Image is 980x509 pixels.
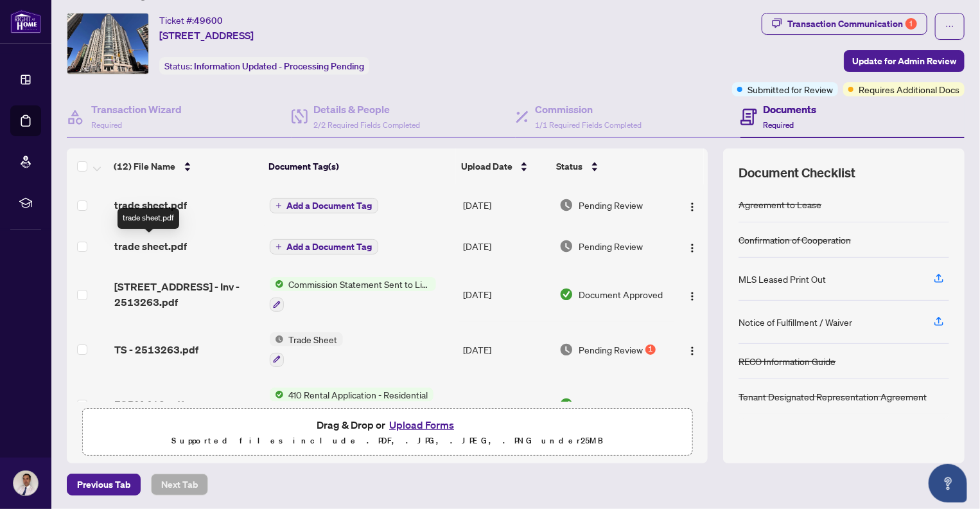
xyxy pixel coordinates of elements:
[687,202,697,212] img: Logo
[739,272,826,286] div: MLS Leased Print Out
[906,18,917,30] div: 1
[559,343,573,357] img: Document Status
[270,332,284,346] img: Status Icon
[682,195,703,215] button: Logo
[118,208,179,229] div: trade sheet.pdf
[762,13,927,35] button: Transaction Communication1
[579,287,663,301] span: Document Approved
[535,102,642,117] h4: Commission
[559,239,573,253] img: Document Status
[682,236,703,256] button: Logo
[114,197,187,213] span: trade sheet.pdf
[114,238,187,254] span: trade sheet.pdf
[456,148,551,184] th: Upload Date
[276,244,282,250] span: plus
[194,15,223,26] span: 49600
[687,346,697,356] img: Logo
[459,184,554,226] td: [DATE]
[314,120,421,130] span: 2/2 Required Fields Completed
[459,226,554,267] td: [DATE]
[535,120,642,130] span: 1/1 Required Fields Completed
[151,474,208,496] button: Next Tab
[194,60,364,72] span: Information Updated - Processing Pending
[687,401,697,411] img: Logo
[109,148,263,184] th: (12) File Name
[91,120,122,130] span: Required
[114,342,198,357] span: TS - 2513263.pdf
[645,344,656,355] div: 1
[929,464,967,503] button: Open asap
[13,471,38,496] img: Profile Icon
[859,82,959,96] span: Requires Additional Docs
[276,202,282,209] span: plus
[687,243,697,253] img: Logo
[579,397,663,411] span: Document Approved
[844,50,965,72] button: Update for Admin Review
[739,164,855,182] span: Document Checklist
[83,409,692,456] span: Drag & Drop orUpload FormsSupported files include .PDF, .JPG, .JPEG, .PNG under25MB
[159,57,369,75] div: Status:
[852,51,956,71] span: Update for Admin Review
[114,397,184,412] span: FORM 410.pdf
[270,197,378,214] button: Add a Document Tag
[159,13,223,28] div: Ticket #:
[263,148,456,184] th: Document Tag(s)
[739,354,836,368] div: RECO Information Guide
[557,159,583,174] span: Status
[114,159,176,174] span: (12) File Name
[687,291,697,301] img: Logo
[579,198,643,212] span: Pending Review
[287,201,372,210] span: Add a Document Tag
[284,277,436,291] span: Commission Statement Sent to Listing Brokerage
[739,233,851,247] div: Confirmation of Cooperation
[682,284,703,305] button: Logo
[764,120,794,130] span: Required
[461,159,512,174] span: Upload Date
[270,388,284,402] img: Status Icon
[559,397,573,411] img: Document Status
[284,388,433,402] span: 410 Rental Application - Residential
[284,332,343,346] span: Trade Sheet
[682,394,703,415] button: Logo
[270,277,284,291] img: Status Icon
[579,343,643,357] span: Pending Review
[748,82,833,96] span: Submitted for Review
[559,198,573,212] img: Document Status
[270,388,433,422] button: Status Icon410 Rental Application - Residential
[552,148,670,184] th: Status
[559,287,573,301] img: Document Status
[579,239,643,253] span: Pending Review
[91,102,182,117] h4: Transaction Wizard
[739,389,927,404] div: Tenant Designated Representation Agreement
[739,315,852,329] div: Notice of Fulfillment / Waiver
[459,377,554,433] td: [DATE]
[270,277,436,312] button: Status IconCommission Statement Sent to Listing Brokerage
[459,322,554,377] td: [DATE]
[287,242,372,251] span: Add a Document Tag
[945,22,954,31] span: ellipsis
[787,13,917,34] div: Transaction Communication
[682,339,703,360] button: Logo
[270,198,378,213] button: Add a Document Tag
[77,474,130,495] span: Previous Tab
[270,239,378,254] button: Add a Document Tag
[91,433,684,449] p: Supported files include .PDF, .JPG, .JPEG, .PNG under 25 MB
[159,28,254,43] span: [STREET_ADDRESS]
[67,13,148,74] img: IMG-X12238263_1.jpg
[10,10,41,33] img: logo
[764,102,817,117] h4: Documents
[270,332,343,367] button: Status IconTrade Sheet
[459,267,554,322] td: [DATE]
[739,197,821,211] div: Agreement to Lease
[385,416,458,433] button: Upload Forms
[314,102,421,117] h4: Details & People
[317,416,458,433] span: Drag & Drop or
[114,279,259,310] span: [STREET_ADDRESS] - Inv - 2513263.pdf
[67,474,141,496] button: Previous Tab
